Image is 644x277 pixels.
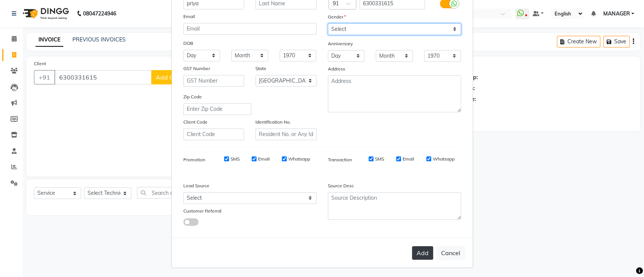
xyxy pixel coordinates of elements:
[328,66,345,72] label: Address
[183,182,209,189] label: Lead Source
[328,182,354,189] label: Source Desc
[183,93,202,100] label: Zip Code
[255,65,266,72] label: State
[412,246,433,260] button: Add
[183,13,195,20] label: Email
[375,156,384,162] label: SMS
[328,40,353,47] label: Anniversary
[258,156,270,162] label: Email
[183,208,221,214] label: Customer Referral
[328,14,346,20] label: Gender
[433,156,455,162] label: Whatsapp
[288,156,310,162] label: Whatsapp
[403,156,414,162] label: Email
[183,156,205,163] label: Promotion
[183,23,317,35] input: Email
[231,156,240,162] label: SMS
[183,40,193,47] label: DOB
[183,75,244,87] input: GST Number
[183,119,207,125] label: Client Code
[183,65,210,72] label: GST Number
[436,246,465,260] button: Cancel
[328,156,352,163] label: Transaction
[255,129,317,140] input: Resident No. or Any Id
[183,103,251,115] input: Enter Zip Code
[183,129,244,140] input: Client Code
[255,119,291,125] label: Identification No.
